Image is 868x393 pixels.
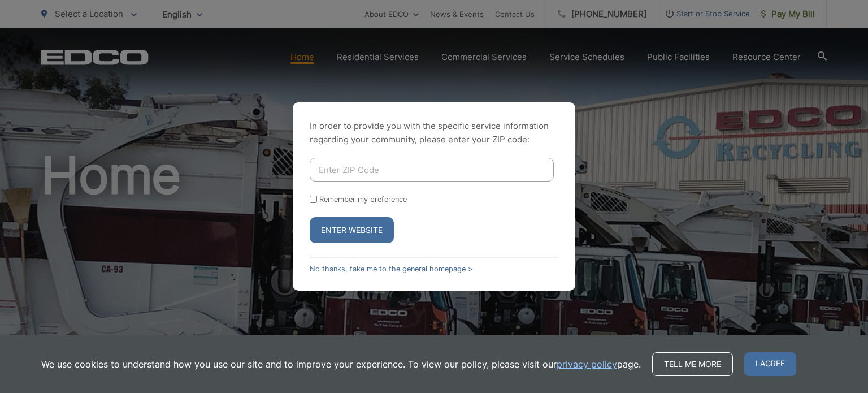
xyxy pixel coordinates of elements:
[557,357,617,371] a: privacy policy
[744,352,796,376] span: I agree
[310,217,394,243] button: Enter Website
[319,195,407,204] label: Remember my preference
[310,119,558,146] p: In order to provide you with the specific service information regarding your community, please en...
[310,265,472,273] a: No thanks, take me to the general homepage >
[652,352,733,376] a: Tell me more
[310,158,554,182] input: Enter ZIP Code
[41,357,641,371] p: We use cookies to understand how you use our site and to improve your experience. To view our pol...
